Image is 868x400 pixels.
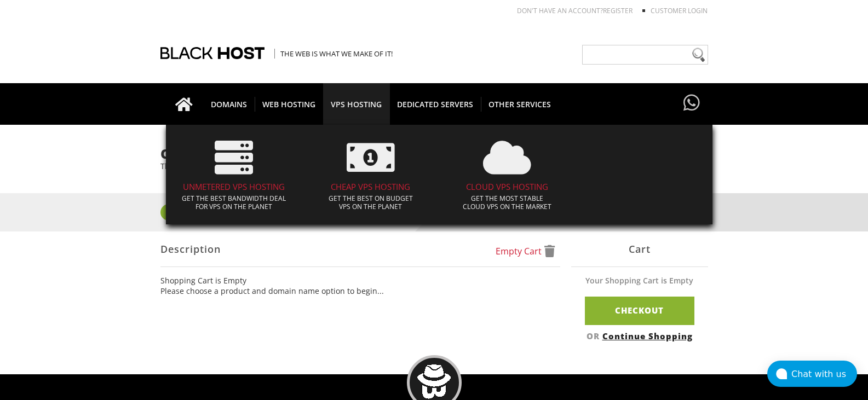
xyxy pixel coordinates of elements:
div: OR [571,331,708,341]
span: VPS HOSTING [323,97,389,112]
a: DEDICATED SERVERS [389,83,481,125]
h4: CLOUD VPS HOSTING [447,182,568,192]
p: The product/service you have chosen has the following configuration options for you to choose from. [160,161,708,171]
span: DOMAINS [203,97,255,112]
h1: Order Summary [160,147,708,161]
img: BlackHOST mascont, Blacky. [417,364,451,399]
div: Chat with us [791,369,857,379]
a: CLOUD VPS HOSTING Get the Most stableCloud VPS on the market [442,130,573,219]
a: Customer Login [651,6,708,15]
span: The Web is what we make of it! [274,49,393,59]
h4: UNMETERED VPS HOSTING [174,182,295,192]
ul: Shopping Cart is Empty Please choose a product and domain name option to begin... [160,275,560,296]
span: OTHER SERVICES [481,97,559,112]
button: Chat with us [767,361,857,387]
p: Get the best on budget VPS on the planet [311,194,431,211]
a: Have questions? [681,83,703,124]
div: Description [160,231,560,267]
a: Empty Cart [496,245,555,257]
a: Checkout [585,297,694,324]
a: UNMETERED VPS HOSTING Get the best bandwidth dealfor VPS on the planet [169,130,300,219]
span: WEB HOSTING [255,97,324,112]
p: Get the Most stable Cloud VPS on the market [447,194,568,211]
input: Need help? [582,45,708,65]
div: Your Shopping Cart is Empty [571,275,708,297]
p: Get the best bandwidth deal for VPS on the planet [174,194,295,211]
a: Continue Shopping [602,331,693,341]
div: Cart [571,231,708,267]
a: DOMAINS [203,83,255,125]
a: REGISTER [603,6,633,15]
h4: CHEAP VPS HOSTING [311,182,431,192]
a: Go to homepage [164,83,204,125]
span: 1 [160,204,177,221]
a: OTHER SERVICES [481,83,559,125]
a: CHEAP VPS HOSTING Get the best on budgetVPS on the planet [305,130,436,219]
a: VPS HOSTING [323,83,390,125]
span: DEDICATED SERVERS [389,97,481,112]
li: Don't have an account? [501,6,633,15]
a: WEB HOSTING [255,83,324,125]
